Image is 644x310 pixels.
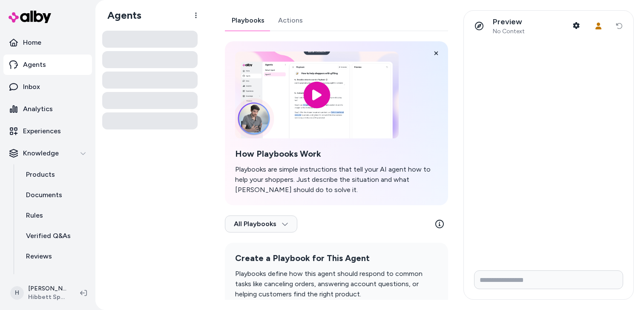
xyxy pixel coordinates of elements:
[26,190,62,200] p: Documents
[26,272,82,282] p: Survey Questions
[235,164,438,195] p: Playbooks are simple instructions that tell your AI agent how to help your shoppers. Just describ...
[23,104,53,114] p: Analytics
[235,269,438,299] p: Playbooks define how this agent should respond to common tasks like canceling orders, answering a...
[17,246,92,267] a: Reviews
[17,226,92,246] a: Verified Q&As
[26,210,43,221] p: Rules
[17,185,92,205] a: Documents
[234,220,288,228] span: All Playbooks
[493,17,525,27] p: Preview
[23,82,40,92] p: Inbox
[10,286,24,300] span: H
[493,28,525,35] span: No Context
[3,32,92,53] a: Home
[17,205,92,226] a: Rules
[28,284,66,293] p: [PERSON_NAME]
[23,126,61,136] p: Experiences
[26,231,71,241] p: Verified Q&As
[271,10,310,31] a: Actions
[17,267,92,287] a: Survey Questions
[28,293,66,301] span: Hibbett Sports
[26,169,55,180] p: Products
[101,9,141,22] h1: Agents
[474,270,623,289] input: Write your prompt here
[3,121,92,141] a: Experiences
[5,279,73,307] button: H[PERSON_NAME]Hibbett Sports
[26,251,52,261] p: Reviews
[17,164,92,185] a: Products
[235,253,438,264] h2: Create a Playbook for This Agent
[3,77,92,97] a: Inbox
[9,11,51,23] img: alby Logo
[23,60,46,70] p: Agents
[23,148,59,158] p: Knowledge
[235,149,438,159] h2: How Playbooks Work
[3,143,92,164] button: Knowledge
[225,10,271,31] a: Playbooks
[3,99,92,119] a: Analytics
[225,215,297,232] button: All Playbooks
[23,37,41,48] p: Home
[3,55,92,75] a: Agents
